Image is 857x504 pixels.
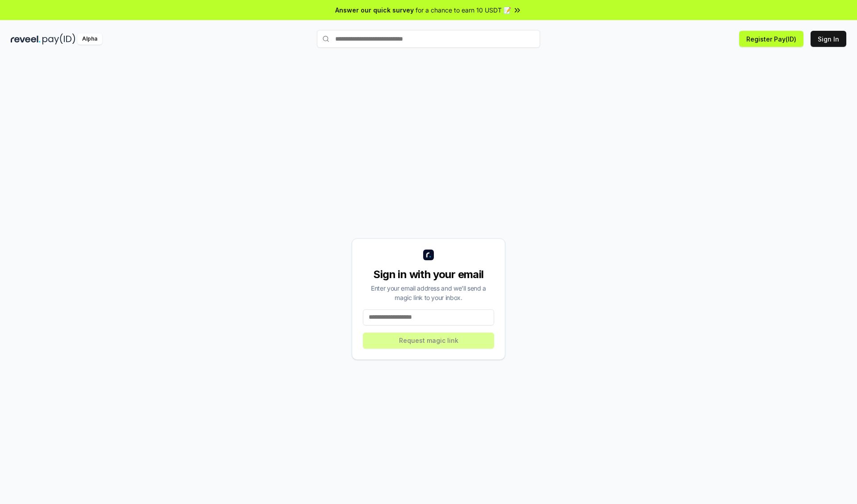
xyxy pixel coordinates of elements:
span: Answer our quick survey [335,5,414,15]
div: Alpha [77,33,102,45]
span: for a chance to earn 10 USDT 📝 [416,5,511,15]
div: Sign in with your email [363,267,494,282]
button: Sign In [811,31,846,47]
div: Enter your email address and we’ll send a magic link to your inbox. [363,283,494,302]
img: logo_small [423,250,434,260]
img: reveel_dark [11,33,41,45]
img: pay_id [42,33,75,45]
button: Register Pay(ID) [739,31,803,47]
